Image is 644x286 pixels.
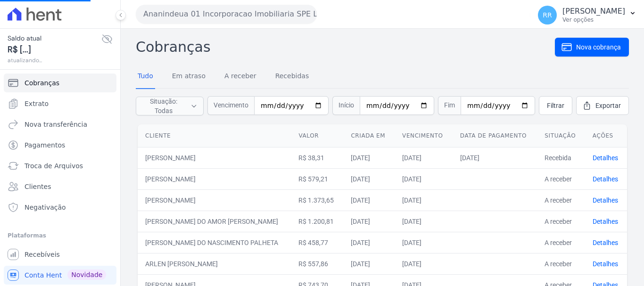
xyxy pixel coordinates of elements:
[343,168,395,189] td: [DATE]
[343,147,395,168] td: [DATE]
[8,33,101,43] span: Saldo atual
[343,232,395,253] td: [DATE]
[595,101,621,110] span: Exportar
[562,16,625,24] p: Ver opções
[138,253,291,274] td: ARLEN [PERSON_NAME]
[138,124,291,147] th: Cliente
[25,78,59,88] span: Cobranças
[8,43,101,56] span: R$ [...]
[395,168,453,189] td: [DATE]
[4,266,116,285] a: Conta Hent Novidade
[343,253,395,274] td: [DATE]
[395,211,453,232] td: [DATE]
[291,211,343,232] td: R$ 1.200,81
[593,196,618,204] a: Detalhes
[170,65,207,89] a: Em atraso
[438,96,461,115] span: Fim
[395,189,453,211] td: [DATE]
[25,270,62,280] span: Conta Hent
[4,115,116,134] a: Nova transferência
[537,189,585,211] td: A receber
[4,156,116,175] a: Troca de Arquivos
[25,203,66,212] span: Negativação
[25,250,60,259] span: Recebíveis
[138,189,291,211] td: [PERSON_NAME]
[8,230,113,241] div: Plataformas
[543,12,552,18] span: RR
[555,38,629,57] a: Nova cobrança
[332,96,360,115] span: Início
[4,74,116,92] a: Cobranças
[585,124,627,147] th: Ações
[223,65,258,89] a: A receber
[593,175,618,183] a: Detalhes
[395,124,453,147] th: Vencimento
[530,2,644,28] button: RR [PERSON_NAME] Ver opções
[25,99,49,108] span: Extrato
[138,168,291,189] td: [PERSON_NAME]
[453,124,537,147] th: Data de pagamento
[291,253,343,274] td: R$ 557,86
[593,154,618,162] a: Detalhes
[25,120,87,129] span: Nova transferência
[291,168,343,189] td: R$ 579,21
[4,198,116,217] a: Negativação
[537,124,585,147] th: Situação
[453,147,537,168] td: [DATE]
[395,253,453,274] td: [DATE]
[25,140,65,150] span: Pagamentos
[25,161,83,171] span: Troca de Arquivos
[136,36,555,57] h2: Cobranças
[67,270,106,280] span: Novidade
[537,147,585,168] td: Recebida
[291,189,343,211] td: R$ 1.373,65
[395,232,453,253] td: [DATE]
[291,147,343,168] td: R$ 38,31
[291,232,343,253] td: R$ 458,77
[537,253,585,274] td: A receber
[562,7,625,16] p: [PERSON_NAME]
[8,56,101,65] span: atualizando...
[593,218,618,225] a: Detalhes
[136,5,317,24] button: Ananindeua 01 Incorporacao Imobiliaria SPE LTDA
[576,42,621,52] span: Nova cobrança
[537,211,585,232] td: A receber
[291,124,343,147] th: Valor
[273,65,311,89] a: Recebidas
[537,232,585,253] td: A receber
[142,97,185,115] span: Situação: Todas
[136,65,155,89] a: Tudo
[138,211,291,232] td: [PERSON_NAME] DO AMOR [PERSON_NAME]
[4,245,116,264] a: Recebíveis
[4,136,116,155] a: Pagamentos
[136,97,204,115] button: Situação: Todas
[593,260,618,268] a: Detalhes
[395,147,453,168] td: [DATE]
[207,96,254,115] span: Vencimento
[4,177,116,196] a: Clientes
[138,147,291,168] td: [PERSON_NAME]
[593,239,618,246] a: Detalhes
[343,211,395,232] td: [DATE]
[138,232,291,253] td: [PERSON_NAME] DO NASCIMENTO PALHETA
[537,168,585,189] td: A receber
[547,101,564,110] span: Filtrar
[343,189,395,211] td: [DATE]
[343,124,395,147] th: Criada em
[25,182,51,191] span: Clientes
[576,96,629,115] a: Exportar
[539,96,572,115] a: Filtrar
[4,94,116,113] a: Extrato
